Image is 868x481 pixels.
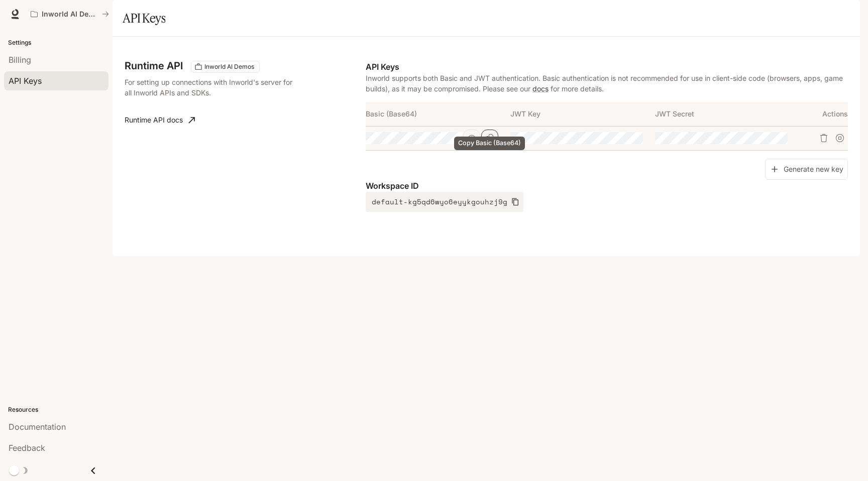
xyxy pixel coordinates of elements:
[366,61,848,73] p: API Keys
[366,180,848,192] p: Workspace ID
[366,192,523,212] button: default-kg5qd6wyo6eyykgouhzj9g
[510,102,655,126] th: JWT Key
[200,62,258,71] span: Inworld AI Demos
[191,61,260,73] div: These keys will apply to your current workspace only
[42,10,98,19] p: Inworld AI Demos
[123,8,165,28] h1: API Keys
[655,102,800,126] th: JWT Secret
[125,77,299,98] p: For setting up connections with Inworld's server for all Inworld APIs and SDKs.
[125,61,183,71] h3: Runtime API
[366,102,510,126] th: Basic (Base64)
[532,84,549,93] a: docs
[454,137,525,150] div: Copy Basic (Base64)
[366,73,848,94] p: Inworld supports both Basic and JWT authentication. Basic authentication is not recommended for u...
[816,130,832,146] button: Delete API key
[26,4,114,24] button: All workspaces
[481,130,498,147] button: Copy Basic (Base64)
[765,159,848,180] button: Generate new key
[121,110,199,130] a: Runtime API docs
[832,130,848,146] button: Suspend API key
[800,102,848,126] th: Actions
